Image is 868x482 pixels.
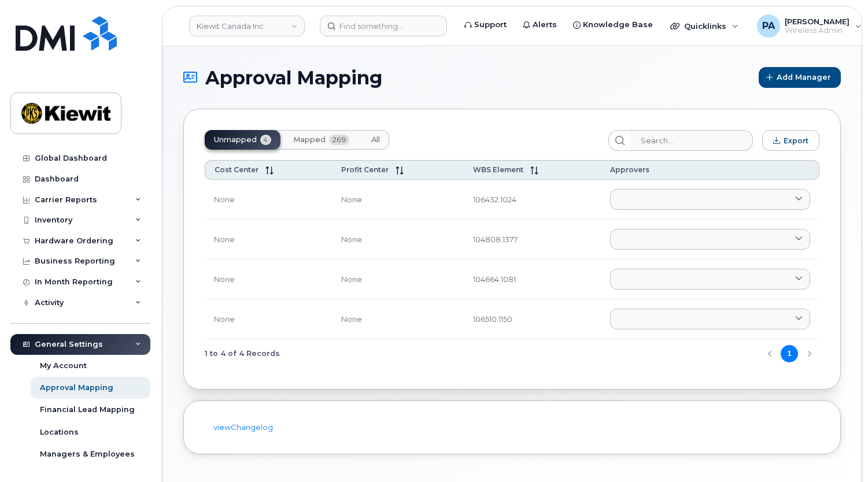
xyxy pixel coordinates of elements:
[205,299,332,339] td: None
[329,135,349,145] span: 269
[784,136,808,145] span: Export
[777,72,831,83] span: Add Manager
[610,165,649,174] span: Approvers
[213,422,273,432] a: viewChangelog
[332,220,464,259] td: None
[341,165,389,174] span: Profit Center
[464,220,600,259] td: 104808.1377
[762,130,819,151] button: Export
[205,259,332,299] td: None
[630,130,753,151] input: Search...
[205,220,332,259] td: None
[293,135,326,144] span: Mapped
[215,165,258,174] span: Cost Center
[205,180,332,220] td: None
[205,345,280,362] span: 1 to 4 of 4 Records
[473,165,523,174] span: WBS Element
[464,299,600,339] td: 106510.1150
[464,259,600,299] td: 104664.1081
[332,299,464,339] td: None
[332,259,464,299] td: None
[759,67,841,88] button: Add Manager
[332,180,464,220] td: None
[205,68,382,88] span: Approval Mapping
[781,345,798,362] button: Page 1
[818,432,859,473] iframe: Messenger Launcher
[371,135,380,144] span: All
[464,180,600,220] td: 106432.1024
